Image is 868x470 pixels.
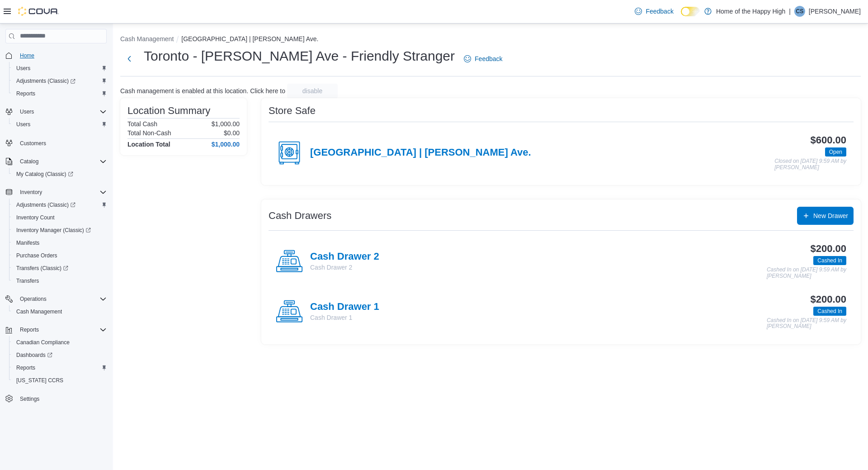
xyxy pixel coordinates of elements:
[2,186,110,199] button: Inventory
[13,306,107,317] span: Cash Management
[18,7,59,16] img: Cova
[127,105,210,116] h3: Location Summary
[16,90,35,97] span: Reports
[13,337,73,348] a: Canadian Compliance
[13,63,34,74] a: Users
[20,295,47,303] span: Operations
[794,6,805,17] div: Christine Sommerville
[2,49,110,62] button: Home
[13,76,79,86] a: Adjustments (Classic)
[460,50,506,68] a: Feedback
[774,158,846,171] p: Closed on [DATE] 9:59 AM by [PERSON_NAME]
[813,211,848,220] span: New Drawer
[310,313,379,322] p: Cash Drawer 1
[16,214,55,221] span: Inventory Count
[811,294,846,305] h3: $200.00
[9,211,110,224] button: Inventory Count
[13,375,67,386] a: [US_STATE] CCRS
[2,136,110,149] button: Customers
[767,318,846,330] p: Cashed In on [DATE] 9:59 AM by [PERSON_NAME]
[2,392,110,405] button: Settings
[9,224,110,237] a: Inventory Manager (Classic)
[797,207,854,225] button: New Drawer
[212,141,240,148] h4: $1,000.00
[310,301,379,313] h4: Cash Drawer 1
[287,84,338,98] button: disable
[2,155,110,168] button: Catalog
[811,243,846,254] h3: $200.00
[811,135,846,146] h3: $600.00
[13,350,56,361] a: Dashboards
[13,169,107,180] span: My Catalog (Classic)
[681,7,700,16] input: Dark Mode
[16,187,46,198] button: Inventory
[269,105,316,116] h3: Store Safe
[13,263,107,274] span: Transfers (Classic)
[9,118,110,131] button: Users
[796,6,804,17] span: CS
[13,263,72,274] a: Transfers (Classic)
[16,106,107,117] span: Users
[16,65,30,72] span: Users
[825,147,846,157] span: Open
[9,262,110,275] a: Transfers (Classic)
[16,50,107,61] span: Home
[13,76,107,86] span: Adjustments (Classic)
[20,189,42,196] span: Inventory
[16,121,30,128] span: Users
[9,349,110,361] a: Dashboards
[13,88,107,99] span: Reports
[809,6,861,17] p: [PERSON_NAME]
[16,393,107,404] span: Settings
[120,34,861,45] nav: An example of EuiBreadcrumbs
[13,362,39,373] a: Reports
[16,106,38,117] button: Users
[631,2,677,20] a: Feedback
[20,326,39,333] span: Reports
[13,119,34,130] a: Users
[13,119,107,130] span: Users
[813,307,846,316] span: Cashed In
[16,277,39,285] span: Transfers
[13,362,107,373] span: Reports
[13,212,58,223] a: Inventory Count
[16,324,107,335] span: Reports
[212,120,240,128] p: $1,000.00
[13,212,107,223] span: Inventory Count
[829,148,842,156] span: Open
[2,323,110,336] button: Reports
[817,307,842,315] span: Cashed In
[269,210,331,221] h3: Cash Drawers
[16,265,68,272] span: Transfers (Classic)
[16,377,63,384] span: [US_STATE] CCRS
[20,395,39,403] span: Settings
[310,251,379,263] h4: Cash Drawer 2
[16,138,50,149] a: Customers
[127,129,171,137] h6: Total Non-Cash
[310,263,379,272] p: Cash Drawer 2
[13,250,107,261] span: Purchase Orders
[16,339,70,346] span: Canadian Compliance
[16,171,73,178] span: My Catalog (Classic)
[20,140,46,147] span: Customers
[5,45,107,429] nav: Complex example
[127,120,157,128] h6: Total Cash
[16,239,39,247] span: Manifests
[13,199,107,210] span: Adjustments (Classic)
[16,252,57,259] span: Purchase Orders
[13,375,107,386] span: Washington CCRS
[813,256,846,265] span: Cashed In
[16,156,107,167] span: Catalog
[16,324,42,335] button: Reports
[13,250,61,261] a: Purchase Orders
[9,62,110,75] button: Users
[13,199,79,210] a: Adjustments (Classic)
[2,293,110,305] button: Operations
[224,129,240,137] p: $0.00
[16,156,42,167] button: Catalog
[9,87,110,100] button: Reports
[16,294,107,304] span: Operations
[16,187,107,198] span: Inventory
[13,337,107,348] span: Canadian Compliance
